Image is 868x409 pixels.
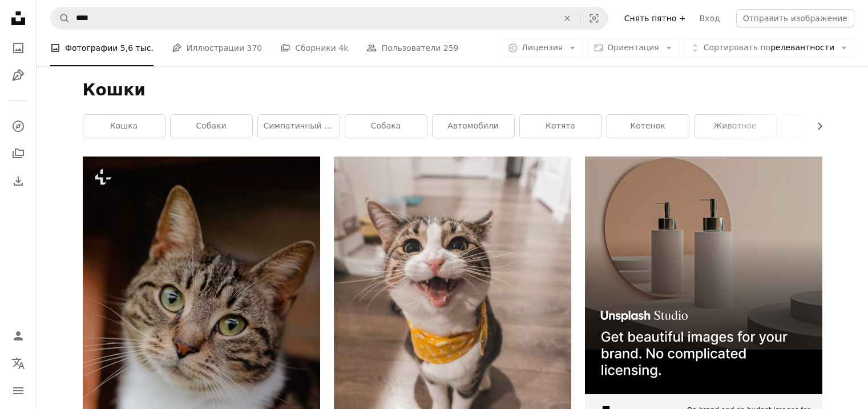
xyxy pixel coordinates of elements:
a: Автомобили [433,115,514,138]
button: Отправить изображение [736,9,854,27]
form: Поиск визуальных элементов по всему сайту [50,7,608,30]
ya-tr-span: животное [713,121,756,130]
button: Поиск Unsplash [51,7,70,29]
button: Очистить [555,7,580,29]
a: коричневая полосатая кошка [334,329,571,339]
ya-tr-span: релевантности [770,43,834,52]
ya-tr-span: 370 [247,43,263,53]
button: Меню [7,379,30,402]
ya-tr-span: Автомобили [447,121,498,130]
button: Язык [7,352,30,375]
ya-tr-span: симпатичный кот [264,121,340,130]
a: Пользователи 259 [366,30,458,66]
ya-tr-span: Иллюстрации [187,42,244,54]
ya-tr-span: собака [371,121,401,130]
a: кошка [83,115,165,138]
button: прокрутите список вправо [809,115,822,138]
a: Войдите в систему / Зарегистрируйтесь [7,324,30,347]
ya-tr-span: котенок [630,121,665,130]
button: Визуальный поиск [580,7,608,29]
a: Вход [693,9,727,27]
a: Коллекции [7,142,30,165]
ya-tr-span: Ориентация [607,43,659,52]
button: Ориентация [587,39,679,57]
ya-tr-span: 259 [443,43,459,53]
ya-tr-span: Кошки [83,81,146,99]
button: Сортировать порелевантности [684,39,854,57]
ya-tr-span: Сборники [295,42,336,54]
a: кошка крупным планом смотрит в камеру [83,329,320,339]
a: животное [695,115,776,138]
a: Снять пятно + [617,9,693,27]
a: Иллюстрации 370 [172,30,262,66]
a: Сборники 4k [280,30,348,66]
a: собаки [171,115,252,138]
a: котенок [607,115,689,138]
ya-tr-span: Природа [804,121,841,130]
ya-tr-span: 4k [338,43,348,53]
a: История загрузок [7,170,30,193]
ya-tr-span: Вход [700,14,720,23]
img: file-1715714113747-b8b0561c490eimage [585,157,822,394]
ya-tr-span: Отправить изображение [743,14,847,23]
button: Лицензия [502,39,583,57]
a: Иллюстрации [7,64,30,87]
a: симпатичный кот [258,115,340,138]
ya-tr-span: Лицензия [522,43,563,52]
a: Исследовать [7,115,30,138]
a: Фото [7,37,30,59]
ya-tr-span: кошка [110,121,138,130]
a: котята [520,115,601,138]
ya-tr-span: Сортировать по [704,43,770,52]
a: Природа [782,115,863,138]
ya-tr-span: Пользователи [381,42,441,54]
ya-tr-span: котята [546,121,575,130]
ya-tr-span: собаки [196,121,226,130]
ya-tr-span: Снять пятно + [624,14,686,23]
a: собака [345,115,427,138]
